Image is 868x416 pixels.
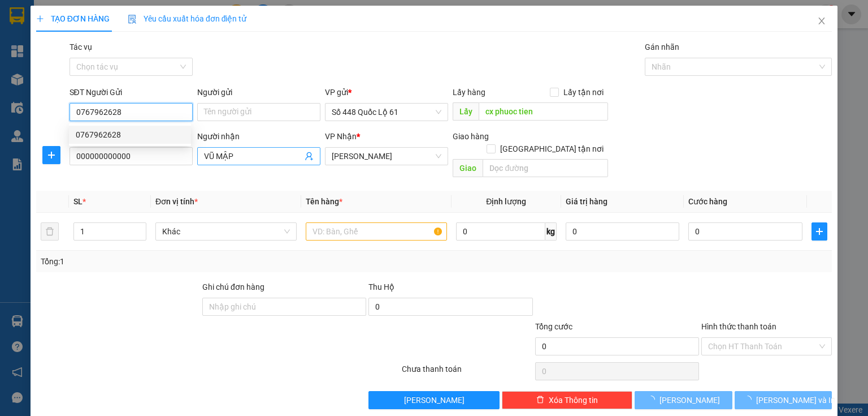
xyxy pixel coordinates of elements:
button: [PERSON_NAME] [368,391,499,409]
button: deleteXóa Thông tin [502,391,632,409]
img: icon [128,15,137,24]
span: VP Nhận [325,132,357,141]
input: VD: Bàn, Ghế [306,222,447,241]
input: 0 [566,222,680,241]
span: Số 448 Quốc Lộ 61 [332,104,441,121]
button: plus [811,222,827,241]
span: Thu Hộ [368,282,394,291]
span: delete [536,396,544,405]
button: [PERSON_NAME] [635,391,732,409]
span: Gia Lai [332,148,441,165]
div: SĐT Người Gửi [70,86,193,98]
span: loading [744,396,756,404]
div: Người gửi [197,86,320,98]
button: plus [42,146,60,164]
span: kg [545,222,557,241]
span: Tổng cước [535,322,572,331]
button: [PERSON_NAME] và In [735,391,832,409]
span: Lấy hàng [453,88,485,97]
span: Khác [162,223,290,240]
div: Người nhận [197,130,320,143]
input: Dọc đường [479,102,608,121]
div: VP gửi [325,86,448,98]
span: loading [647,396,659,404]
label: Hình thức thanh toán [701,322,776,331]
span: Yêu cầu xuất hóa đơn điện tử [128,14,247,23]
span: [PERSON_NAME] và In [756,394,835,406]
span: Giao [453,159,483,177]
button: delete [41,222,59,241]
span: user-add [305,152,314,161]
span: plus [812,227,827,236]
div: 0767962628 [69,126,191,144]
label: Ghi chú đơn hàng [202,282,264,291]
span: Tên hàng [306,197,342,206]
span: Lấy [453,102,479,121]
div: 0767962628 [76,128,184,141]
span: Định lượng [486,197,526,206]
span: Đơn vị tính [155,197,198,206]
div: Tổng: 1 [41,255,336,268]
span: [GEOGRAPHIC_DATA] tận nơi [496,143,608,155]
button: Close [806,6,837,37]
label: Gán nhãn [645,42,679,52]
input: Dọc đường [483,159,608,177]
span: plus [36,15,44,23]
span: TẠO ĐƠN HÀNG [36,14,110,23]
span: [PERSON_NAME] [404,394,465,406]
div: Chưa thanh toán [401,363,533,383]
span: plus [43,151,60,160]
span: [PERSON_NAME] [659,394,720,406]
span: Giá trị hàng [566,197,607,206]
span: SL [73,197,83,206]
span: close [817,16,826,25]
span: Lấy tận nơi [559,86,608,98]
span: Giao hàng [453,132,489,141]
label: Tác vụ [70,42,92,52]
span: Cước hàng [688,197,727,206]
input: Ghi chú đơn hàng [202,298,366,316]
span: Xóa Thông tin [549,394,598,406]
